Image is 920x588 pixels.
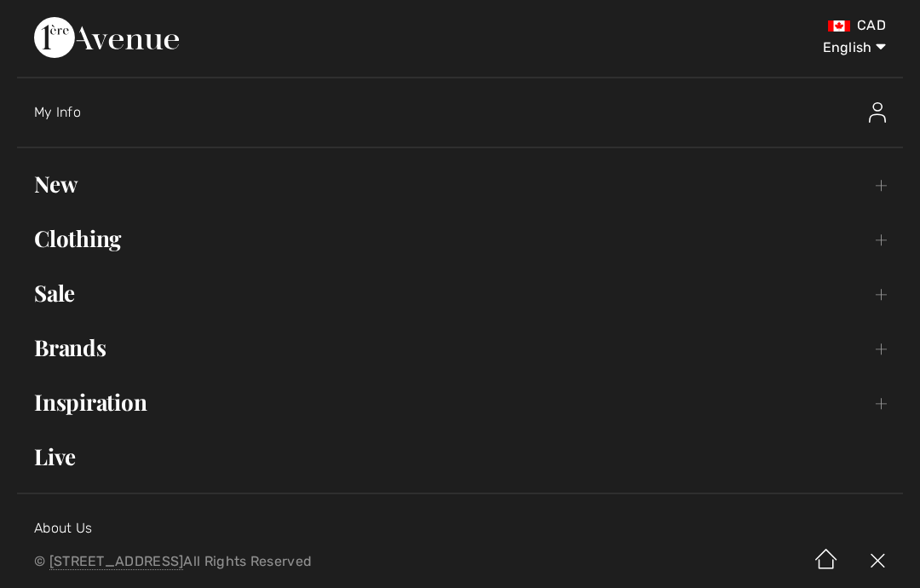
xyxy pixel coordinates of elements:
a: Inspiration [17,383,903,421]
a: New [17,165,903,203]
span: My Info [34,104,81,120]
a: About Us [34,520,92,536]
img: My Info [869,102,886,123]
img: Home [801,535,852,588]
a: Live [17,438,903,476]
a: Sale [17,274,903,312]
p: © All Rights Reserved [34,556,541,568]
img: X [852,535,903,588]
a: My InfoMy Info [34,85,903,140]
a: Clothing [17,220,903,257]
a: Brands [17,329,903,366]
div: CAD [541,17,886,34]
img: 1ère Avenue [34,17,179,58]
